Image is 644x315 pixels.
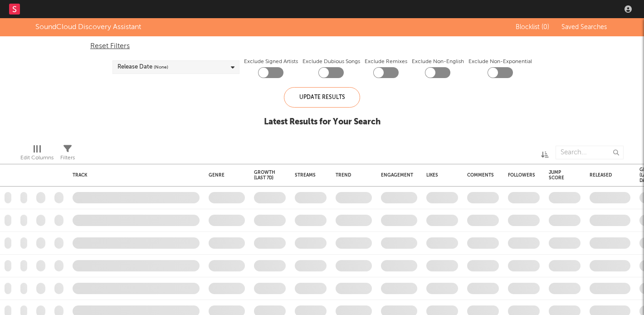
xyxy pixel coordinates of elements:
[336,172,367,178] div: Trend
[559,24,609,31] button: Saved Searches
[508,172,535,178] div: Followers
[561,24,609,30] span: Saved Searches
[73,172,195,178] div: Track
[467,172,494,178] div: Comments
[295,172,316,178] div: Streams
[549,170,567,181] div: Jump Score
[60,153,75,163] div: Filters
[254,170,275,181] div: Growth (last 7d)
[381,172,413,178] div: Engagement
[209,172,231,178] div: Genre
[365,56,407,67] label: Exclude Remixes
[264,117,381,128] div: Latest Results for Your Search
[468,56,532,67] label: Exclude Non-Exponential
[35,22,141,33] div: SoundCloud Discovery Assistant
[20,141,54,167] div: Edit Columns
[20,153,54,163] div: Edit Columns
[154,62,168,73] span: (None)
[117,62,168,73] div: Release Date
[542,24,549,30] span: ( 0 )
[590,172,617,178] div: Released
[244,56,298,67] label: Exclude Signed Artists
[516,24,549,30] span: Blocklist
[556,146,624,159] input: Search...
[412,56,464,67] label: Exclude Non-English
[60,141,75,167] div: Filters
[426,172,444,178] div: Likes
[302,56,360,67] label: Exclude Dubious Songs
[90,41,554,52] div: Reset Filters
[284,87,360,108] div: Update Results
